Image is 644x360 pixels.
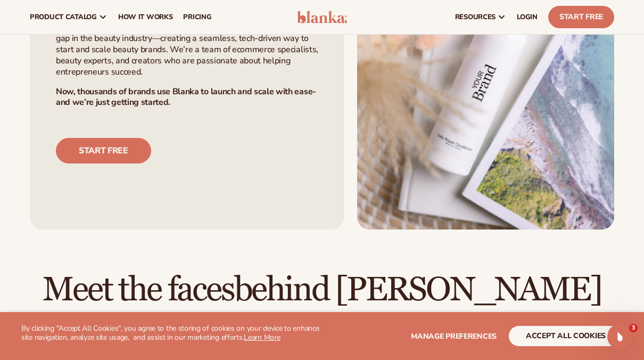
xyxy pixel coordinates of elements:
span: LOGIN [517,13,538,21]
button: accept all cookies [509,326,623,346]
span: pricing [183,13,211,21]
button: Manage preferences [411,326,497,346]
strong: Now, thousands of brands use Blanka to launch and scale with ease-and we’re just getting started. [56,86,316,109]
a: Start free [56,138,151,163]
span: resources [455,13,496,21]
span: How It Works [118,13,173,21]
a: Learn More [244,332,280,342]
span: product catalog [30,13,97,21]
iframe: Intercom live chat [607,324,633,349]
h2: Meet the faces behind [PERSON_NAME] [30,272,614,308]
a: Start Free [548,6,614,28]
p: By clicking "Accept All Cookies", you agree to the storing of cookies on your device to enhance s... [21,324,322,342]
span: Manage preferences [411,331,497,341]
span: 3 [629,324,638,332]
img: logo [297,11,347,23]
p: [PERSON_NAME] was founded in [DATE] by entrepreneurs who saw a gap in the beauty industry—creatin... [56,22,318,78]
